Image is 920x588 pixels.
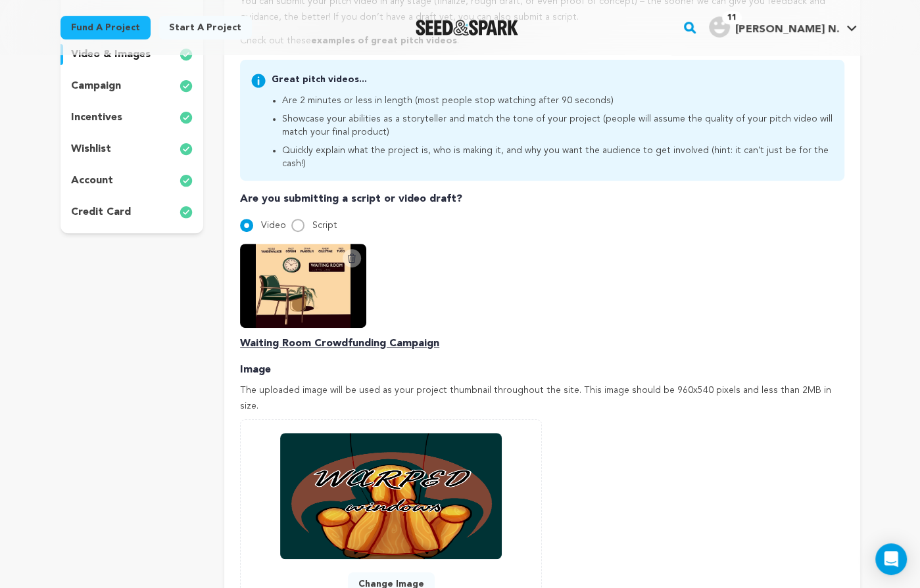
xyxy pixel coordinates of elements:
img: check-circle-full.svg [180,204,193,220]
p: Waiting Room Crowdfunding Campaign [240,336,844,351]
a: Seed&Spark Homepage [416,20,519,35]
button: campaign [61,76,204,97]
li: Are 2 minutes or less in length (most people stop watching after 90 seconds) [282,94,833,107]
div: Open Intercom Messenger [875,543,907,575]
p: wishlist [71,141,111,157]
li: Quickly explain what the project is, who is making it, and why you want the audience to get invol... [282,144,833,170]
div: VandeWalker N.'s Profile [709,16,838,37]
button: account [61,170,204,191]
img: check-circle-full.svg [180,141,193,157]
a: Start a project [158,16,252,39]
p: incentives [71,110,122,125]
li: Showcase your abilities as a storyteller and match the tone of your project (people will assume t... [282,112,833,139]
img: check-circle-full.svg [180,173,193,189]
button: wishlist [61,139,204,160]
img: user.png [709,16,730,37]
span: 11 [722,11,742,24]
p: credit card [71,204,131,220]
a: VandeWalker N.'s Profile [706,14,859,37]
p: campaign [71,78,121,94]
p: Are you submitting a script or video draft? [240,191,844,207]
p: Image [240,362,844,378]
button: credit card [61,202,204,223]
span: [PERSON_NAME] N. [735,24,838,35]
img: Seed&Spark Logo Dark Mode [416,20,519,35]
a: Fund a project [61,16,151,39]
img: check-circle-full.svg [180,110,193,125]
button: incentives [61,107,204,128]
img: check-circle-full.svg [180,78,193,94]
p: account [71,173,113,189]
p: Great pitch videos... [272,73,833,86]
p: The uploaded image will be used as your project thumbnail throughout the site. This image should ... [240,383,844,415]
span: VandeWalker N.'s Profile [706,14,859,41]
span: Script [312,221,337,230]
span: Video [261,221,286,230]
